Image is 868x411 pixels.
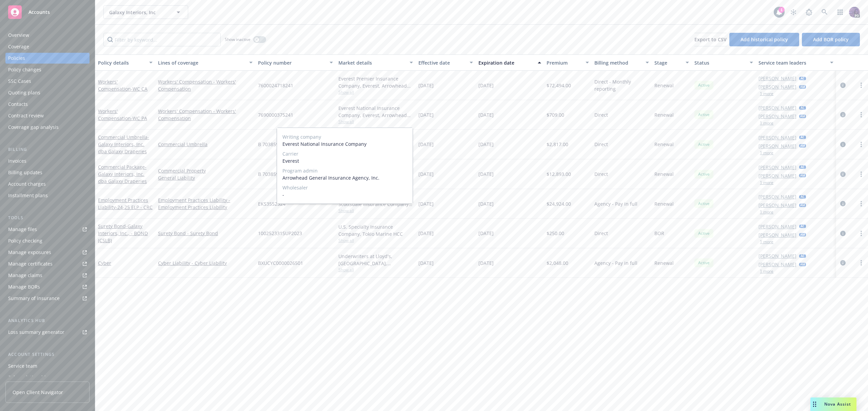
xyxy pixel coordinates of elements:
a: Commercial Property [158,167,253,174]
div: Account charges [8,179,46,189]
span: Manage exposures [5,247,90,258]
span: Active [697,82,711,88]
a: [PERSON_NAME] [758,231,796,238]
div: Manage files [8,224,37,235]
span: Add BOR policy [813,36,849,43]
div: Contacts [8,99,28,110]
div: Account settings [5,351,90,358]
span: Direct [594,141,608,148]
a: [PERSON_NAME] [758,172,796,179]
a: Manage BORs [5,281,90,292]
span: B 7038590241 [258,170,290,178]
span: $24,924.00 [547,200,571,207]
a: Billing updates [5,167,90,178]
a: Stop snowing [787,5,800,19]
a: SSC Cases [5,76,90,87]
div: Quoting plans [8,87,40,98]
span: [DATE] [478,259,494,267]
button: 1 more [760,151,773,155]
button: Add historical policy [729,33,799,46]
span: 100252331SUP2023 [258,230,302,237]
button: Policy details [95,54,155,71]
span: [DATE] [418,141,434,148]
a: Switch app [833,5,847,19]
button: 1 more [760,210,773,214]
span: Everest [282,157,407,164]
button: Status [692,54,756,71]
span: $72,494.00 [547,82,571,89]
div: Underwriters at Lloyd's, [GEOGRAPHIC_DATA], [PERSON_NAME] of London, CRC Group [338,253,413,267]
a: circleInformation [839,111,847,119]
a: [PERSON_NAME] [758,142,796,150]
a: [PERSON_NAME] [758,113,796,120]
button: Lines of coverage [155,54,255,71]
span: [DATE] [418,82,434,89]
button: 1 more [760,269,773,273]
a: more [857,81,865,89]
span: Carrier [282,150,407,157]
a: [PERSON_NAME] [758,104,796,111]
a: circleInformation [839,170,847,178]
span: Agency - Pay in full [594,200,637,207]
span: Active [697,112,711,118]
a: Invoices [5,156,90,166]
div: Policy checking [8,235,42,246]
span: Active [697,141,711,147]
span: Direct [594,170,608,178]
span: Renewal [654,141,674,148]
span: Renewal [654,82,674,89]
button: 1 more [760,121,773,125]
span: - 24-25 ELP - CRC [116,204,153,210]
span: Show all [338,267,413,273]
a: Quoting plans [5,87,90,98]
div: Billing method [594,59,642,66]
span: [DATE] [478,200,494,207]
a: Manage certificates [5,258,90,269]
a: [PERSON_NAME] [758,164,796,171]
span: Show all [338,208,413,213]
a: Search [818,5,831,19]
span: Show all [338,237,413,243]
div: U.S. Specialty Insurance Company, Tokio Marine HCC [338,223,413,237]
a: Sales relationships [5,372,90,383]
span: [DATE] [418,111,434,118]
button: Policy number [255,54,335,71]
span: $250.00 [547,230,564,237]
div: Manage BORs [8,281,40,292]
a: Employment Practices Liability [98,197,153,210]
span: 7600024718241 [258,82,293,89]
button: Premium [544,54,592,71]
span: Show all [338,119,413,124]
button: Stage [652,54,692,71]
a: Report a Bug [802,5,816,19]
div: Sales relationships [8,372,51,383]
span: EKS3552524 [258,200,285,207]
div: Everest National Insurance Company, Everest, Arrowhead General Insurance Agency, Inc. [338,105,413,119]
div: Summary of insurance [8,293,60,304]
a: Workers' Compensation [98,78,147,92]
a: Coverage gap analysis [5,122,90,133]
span: [DATE] [418,230,434,237]
div: Market details [338,59,406,66]
a: Surety Bond [98,223,148,244]
img: photo [849,7,860,18]
button: Market details [336,54,416,71]
a: circleInformation [839,140,847,149]
a: [PERSON_NAME] [758,134,796,141]
a: more [857,259,865,267]
div: Billing updates [8,167,42,178]
button: Service team leaders [756,54,836,71]
div: Coverage [8,41,29,52]
span: Active [697,171,711,177]
span: Direct [594,111,608,118]
button: 1 more [760,181,773,185]
span: $2,048.00 [547,259,568,267]
input: Filter by keyword... [103,33,221,46]
div: Everest Premier Insurance Company, Everest, Arrowhead General Insurance Agency, Inc. [338,75,413,89]
a: Commercial Package [98,164,147,184]
a: circleInformation [839,200,847,208]
span: Program admin [282,167,407,174]
a: Commercial Umbrella [158,141,253,148]
a: Surety Bond - Surety Bond [158,230,253,237]
a: Loss summary generator [5,327,90,338]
